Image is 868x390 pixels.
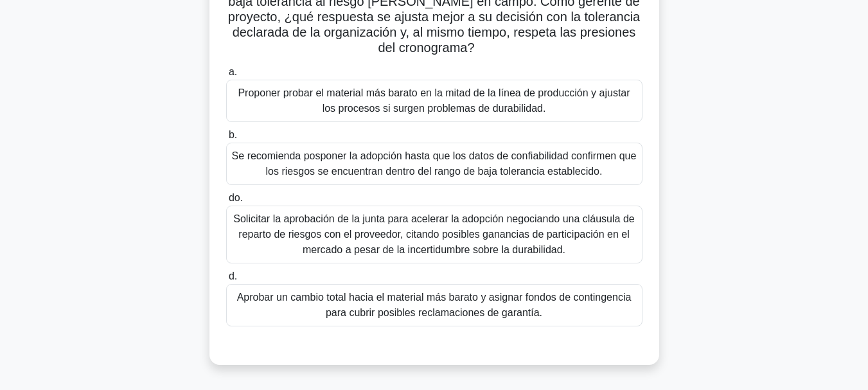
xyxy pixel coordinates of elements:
[232,150,637,177] font: Se recomienda posponer la adopción hasta que los datos de confiabilidad confirmen que los riesgos...
[229,66,237,77] font: a.
[229,129,237,140] font: b.
[229,192,243,203] font: do.
[237,292,632,318] font: Aprobar un cambio total hacia el material más barato y asignar fondos de contingencia para cubrir...
[229,270,237,281] font: d.
[238,87,630,114] font: Proponer probar el material más barato en la mitad de la línea de producción y ajustar los proces...
[233,213,634,255] font: Solicitar la aprobación de la junta para acelerar la adopción negociando una cláusula de reparto ...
